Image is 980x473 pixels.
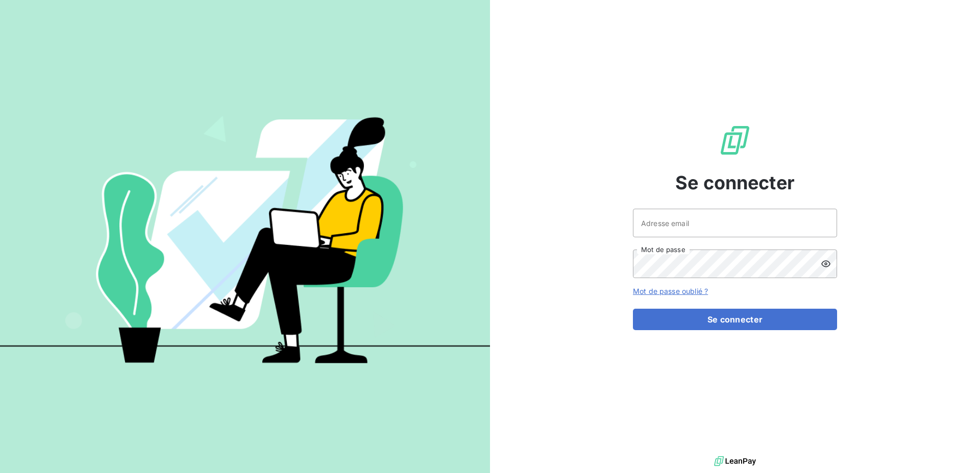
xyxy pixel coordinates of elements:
[633,287,708,295] a: Mot de passe oublié ?
[675,169,795,196] span: Se connecter
[719,124,751,157] img: Logo LeanPay
[633,309,837,330] button: Se connecter
[714,454,756,469] img: logo
[633,209,837,237] input: placeholder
